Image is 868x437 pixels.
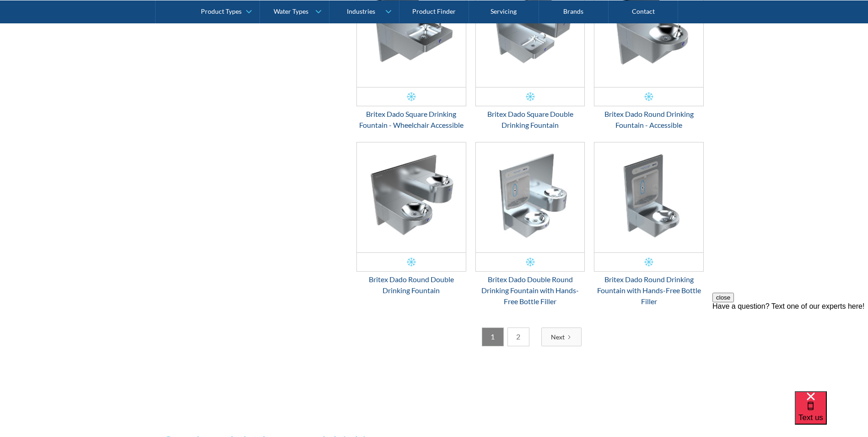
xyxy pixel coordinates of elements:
[356,142,466,296] a: Britex Dado Round Double Drinking FountainBritex Dado Round Double Drinking Fountain
[476,142,585,252] img: Britex Dado Double Round Drinking Fountain with Hands-Free Bottle Filler
[507,328,529,346] a: 2
[475,274,585,307] div: Britex Dado Double Round Drinking Fountain with Hands-Free Bottle Filler
[274,7,308,15] div: Water Types
[594,142,704,307] a: Britex Dado Round Drinking Fountain with Hands-Free Bottle FillerBritex Dado Round Drinking Fount...
[356,274,466,296] div: Britex Dado Round Double Drinking Fountain
[541,328,582,346] a: Next Page
[356,109,466,131] div: Britex Dado Square Drinking Fountain - Wheelchair Accessible
[475,142,585,307] a: Britex Dado Double Round Drinking Fountain with Hands-Free Bottle FillerBritex Dado Double Round ...
[712,293,868,403] iframe: podium webchat widget prompt
[551,332,565,342] div: Next
[594,274,704,307] div: Britex Dado Round Drinking Fountain with Hands-Free Bottle Filler
[795,391,868,437] iframe: podium webchat widget bubble
[347,7,375,15] div: Industries
[356,328,704,346] div: List
[201,7,242,15] div: Product Types
[475,109,585,131] div: Britex Dado Square Double Drinking Fountain
[594,142,703,252] img: Britex Dado Round Drinking Fountain with Hands-Free Bottle Filler
[594,109,704,131] div: Britex Dado Round Drinking Fountain - Accessible
[357,142,466,252] img: Britex Dado Round Double Drinking Fountain
[482,328,504,346] a: 1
